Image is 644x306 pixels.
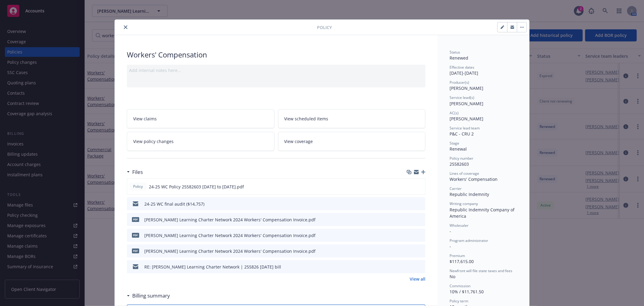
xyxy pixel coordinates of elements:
span: View coverage [284,138,313,145]
div: 24-25 WC final audit ($14,757) [144,201,204,207]
span: Wholesaler [450,223,469,228]
span: - [450,228,451,234]
h3: Files [132,168,143,176]
div: [PERSON_NAME] Learning Charter Network 2024 Workers' Compensation Invoice.pdf [144,216,316,223]
div: [PERSON_NAME] Learning Charter Network 2024 Workers' Compensation Invoice.pdf [144,232,316,239]
span: Policy [132,184,144,189]
span: Stage [450,141,459,146]
button: preview file [418,248,423,254]
span: Premium [450,253,465,258]
span: pdf [132,233,139,237]
a: View scheduled items [278,109,426,128]
div: RE: [PERSON_NAME] Learning Charter Network | 255826 [DATE] bill [144,264,281,270]
span: pdf [132,249,139,253]
span: 10% / $11,761.50 [450,289,484,295]
span: pdf [132,217,139,222]
span: View claims [133,116,157,122]
a: View policy changes [127,132,274,151]
button: preview file [417,184,423,190]
div: Workers' Compensation [450,176,517,182]
span: Commission [450,283,470,288]
button: preview file [418,216,423,223]
div: Files [127,168,143,176]
button: download file [408,184,412,190]
span: [PERSON_NAME] [450,85,483,91]
button: download file [408,232,413,239]
span: Renewed [450,55,468,61]
span: - [450,243,451,249]
button: close [122,24,129,31]
div: Add internal notes here... [129,67,423,73]
button: download file [408,216,413,223]
a: View coverage [278,132,426,151]
div: Workers' Compensation [127,50,425,60]
span: Program administrator [450,238,488,243]
button: preview file [418,201,423,207]
button: download file [408,264,413,270]
span: Republic Indemnity Company of America [450,207,516,219]
div: [PERSON_NAME] Learning Charter Network 2024 Workers' Compensation Invoice.pdf [144,248,316,254]
button: download file [408,201,413,207]
div: [DATE] - [DATE] [450,65,517,76]
a: View all [410,276,425,282]
h3: Billing summary [132,292,170,300]
span: Republic Indemnity [450,191,489,197]
span: [PERSON_NAME] [450,101,483,106]
span: Producer(s) [450,80,469,85]
span: Policy number [450,156,473,161]
div: Billing summary [127,292,170,300]
span: 24-25 WC Policy 25582603 [DATE] to [DATE].pdf [149,184,244,190]
span: 25582603 [450,161,469,167]
span: [PERSON_NAME] [450,116,483,122]
button: preview file [418,232,423,239]
span: Lines of coverage [450,171,479,176]
span: Newfront will file state taxes and fees [450,268,512,273]
span: View scheduled items [284,116,328,122]
span: Status [450,50,460,55]
span: AC(s) [450,110,459,116]
button: download file [408,248,413,254]
span: Service lead team [450,125,480,131]
span: Carrier [450,186,462,191]
span: Service lead(s) [450,95,474,100]
span: $117,615.00 [450,259,474,264]
span: View policy changes [133,138,174,145]
span: Writing company [450,201,478,206]
a: View claims [127,109,274,128]
span: Policy term [450,298,468,304]
span: Renewal [450,146,467,152]
span: P&C - CRU 2 [450,131,474,137]
span: Effective dates [450,65,474,70]
button: preview file [418,264,423,270]
span: Policy [317,24,332,31]
span: No [450,274,455,279]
